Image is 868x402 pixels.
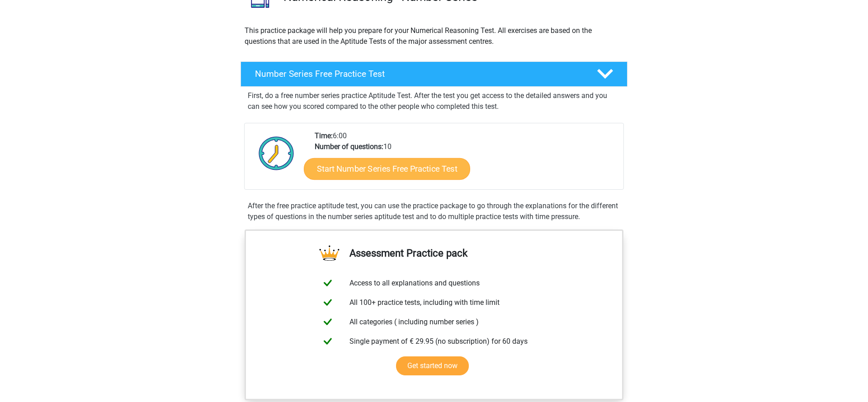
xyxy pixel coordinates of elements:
[237,61,631,87] a: Number Series Free Practice Test
[315,131,333,140] b: Time:
[304,158,470,179] a: Start Number Series Free Practice Test
[396,356,469,375] a: Get started now
[308,131,623,189] div: 6:00 10
[245,25,623,47] p: This practice package will help you prepare for your Numerical Reasoning Test. All exercises are ...
[315,142,383,151] b: Number of questions:
[244,201,624,222] div: After the free practice aptitude test, you can use the practice package to go through the explana...
[248,90,620,112] p: First, do a free number series practice Aptitude Test. After the test you get access to the detai...
[255,69,582,79] h4: Number Series Free Practice Test
[254,131,299,176] img: Clock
